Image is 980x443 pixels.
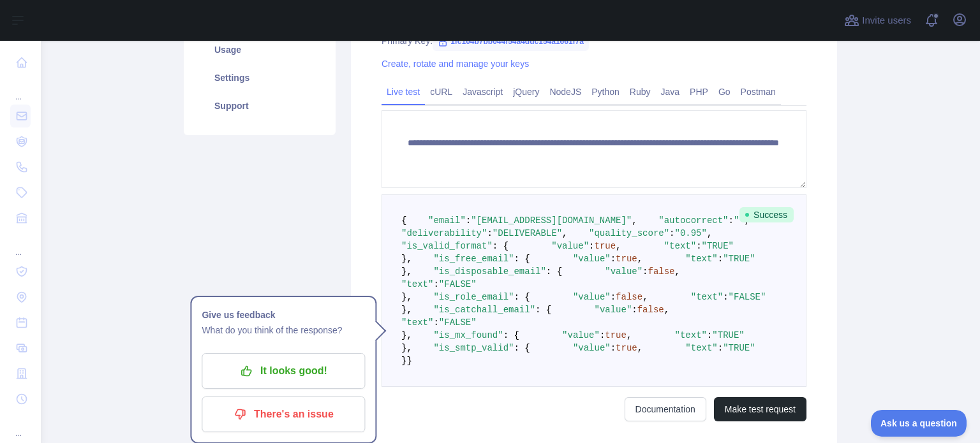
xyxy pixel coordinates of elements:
[544,82,586,102] a: NodeJS
[637,254,642,264] span: ,
[401,292,412,302] span: },
[382,34,806,47] div: Primary Key:
[702,241,734,251] span: "TRUE"
[439,279,477,289] span: "FALSE"
[729,215,734,226] span: :
[401,279,433,289] span: "text"
[642,266,648,277] span: :
[433,254,514,264] span: "is_free_email"
[199,36,320,64] a: Usage
[433,343,514,353] span: "is_smtp_valid"
[401,228,487,238] span: "deliverability"
[616,343,637,353] span: true
[401,317,433,328] span: "text"
[10,232,31,258] div: ...
[632,305,637,315] span: :
[211,360,355,382] p: It looks good!
[685,254,717,264] span: "text"
[433,32,589,51] span: 1fc104b7bb044f54a4ddc154a1661f7a
[745,215,750,226] span: ,
[611,343,616,353] span: :
[551,241,589,251] span: "value"
[723,343,755,353] span: "TRUE"
[535,305,551,315] span: : {
[508,82,544,102] a: jQuery
[10,76,31,102] div: ...
[842,10,914,31] button: Invite users
[382,59,529,69] a: Create, rotate and manage your keys
[202,353,365,389] button: It looks good!
[433,317,438,328] span: :
[401,330,412,340] span: },
[736,82,781,102] a: Postman
[546,266,562,277] span: : {
[401,254,412,264] span: },
[616,241,621,251] span: ,
[862,13,911,28] span: Invite users
[642,292,648,302] span: ,
[401,241,493,251] span: "is_valid_format"
[871,410,967,437] iframe: Toggle Customer Support
[605,266,642,277] span: "value"
[723,292,728,302] span: :
[627,330,632,340] span: ,
[457,82,508,102] a: Javascript
[632,215,637,226] span: ,
[707,330,712,340] span: :
[685,82,713,102] a: PHP
[439,317,477,328] span: "FALSE"
[586,82,625,102] a: Python
[675,228,707,238] span: "0.95"
[713,82,736,102] a: Go
[202,307,365,323] h1: Give us feedback
[675,266,680,277] span: ,
[211,403,355,425] p: There's an issue
[493,241,509,251] span: : {
[637,305,664,315] span: false
[594,241,616,251] span: true
[562,330,600,340] span: "value"
[625,82,656,102] a: Ruby
[611,254,616,264] span: :
[471,215,632,226] span: "[EMAIL_ADDRESS][DOMAIN_NAME]"
[734,215,745,226] span: ""
[718,254,723,264] span: :
[729,292,766,302] span: "FALSE"
[573,254,611,264] span: "value"
[433,266,546,277] span: "is_disposable_email"
[401,305,412,315] span: },
[648,266,675,277] span: false
[466,215,471,226] span: :
[433,305,535,315] span: "is_catchall_email"
[433,330,503,340] span: "is_mx_found"
[691,292,723,302] span: "text"
[685,343,717,353] span: "text"
[664,305,669,315] span: ,
[573,343,611,353] span: "value"
[433,279,438,289] span: :
[637,343,642,353] span: ,
[707,228,712,238] span: ,
[493,228,562,238] span: "DELIVERABLE"
[514,343,530,353] span: : {
[675,330,707,340] span: "text"
[401,343,412,353] span: },
[433,292,514,302] span: "is_role_email"
[10,413,31,439] div: ...
[595,305,632,315] span: "value"
[616,292,642,302] span: false
[425,82,457,102] a: cURL
[605,330,627,340] span: true
[199,92,320,120] a: Support
[589,228,669,238] span: "quality_score"
[589,241,594,251] span: :
[503,330,519,340] span: : {
[487,228,492,238] span: :
[573,292,611,302] span: "value"
[202,396,365,432] button: There's an issue
[382,82,425,102] a: Live test
[664,241,696,251] span: "text"
[401,356,406,366] span: }
[600,330,605,340] span: :
[658,215,728,226] span: "autocorrect"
